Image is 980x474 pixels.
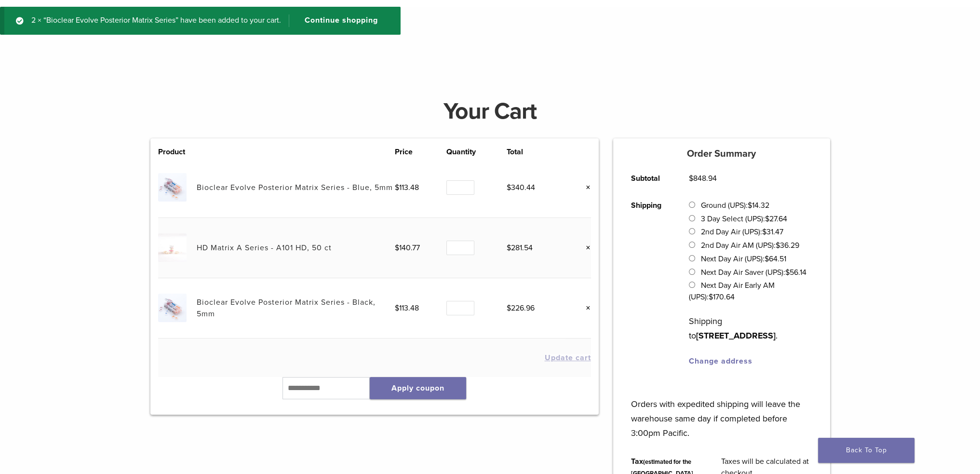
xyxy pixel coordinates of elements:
[395,146,446,158] th: Price
[578,242,591,254] a: Remove this item
[765,214,787,224] bdi: 27.64
[689,174,693,183] span: $
[395,303,399,313] span: $
[507,183,535,192] bdi: 340.44
[689,281,774,302] label: Next Day Air Early AM (UPS):
[545,354,591,362] button: Update cart
[762,227,783,237] bdi: 31.47
[578,181,591,194] a: Remove this item
[776,241,799,250] bdi: 36.29
[158,233,187,262] img: HD Matrix A Series - A101 HD, 50 ct
[507,303,535,313] bdi: 226.96
[765,214,769,224] span: $
[158,146,197,158] th: Product
[197,298,376,319] a: Bioclear Evolve Posterior Matrix Series - Black, 5mm
[689,356,752,366] a: Change address
[689,314,812,343] p: Shipping to .
[818,438,914,463] a: Back To Top
[395,183,399,192] span: $
[701,214,787,224] label: 3 Day Select (UPS):
[507,243,533,253] bdi: 281.54
[446,146,507,158] th: Quantity
[701,268,806,277] label: Next Day Air Saver (UPS):
[701,227,783,237] label: 2nd Day Air (UPS):
[762,227,766,237] span: $
[507,146,565,158] th: Total
[696,330,776,341] strong: [STREET_ADDRESS]
[507,183,511,192] span: $
[701,201,769,210] label: Ground (UPS):
[395,183,419,192] bdi: 113.48
[370,377,466,399] button: Apply coupon
[748,201,752,210] span: $
[709,292,713,302] span: $
[776,241,780,250] span: $
[765,254,786,264] bdi: 64.51
[197,183,393,192] a: Bioclear Evolve Posterior Matrix Series - Blue, 5mm
[785,268,806,277] bdi: 56.14
[613,148,830,160] h5: Order Summary
[631,382,812,440] p: Orders with expedited shipping will leave the warehouse same day if completed before 3:00pm Pacific.
[395,243,420,253] bdi: 140.77
[395,303,419,313] bdi: 113.48
[507,243,511,253] span: $
[785,268,790,277] span: $
[701,254,786,264] label: Next Day Air (UPS):
[158,173,187,202] img: Bioclear Evolve Posterior Matrix Series - Blue, 5mm
[158,294,187,322] img: Bioclear Evolve Posterior Matrix Series - Black, 5mm
[748,201,769,210] bdi: 14.32
[620,192,678,375] th: Shipping
[507,303,511,313] span: $
[701,241,799,250] label: 2nd Day Air AM (UPS):
[709,292,735,302] bdi: 170.64
[143,100,837,123] h1: Your Cart
[395,243,399,253] span: $
[620,165,678,192] th: Subtotal
[578,302,591,314] a: Remove this item
[289,14,385,27] a: Continue shopping
[197,243,332,253] a: HD Matrix A Series - A101 HD, 50 ct
[765,254,769,264] span: $
[689,174,717,183] bdi: 848.94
